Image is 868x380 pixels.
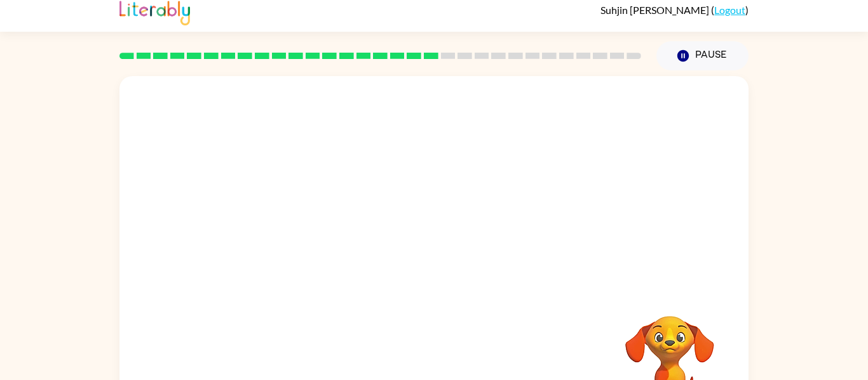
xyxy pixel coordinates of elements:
[656,41,749,70] button: Pause
[600,4,749,16] div: ( )
[714,4,745,16] a: Logout
[600,4,711,16] span: Suhjin [PERSON_NAME]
